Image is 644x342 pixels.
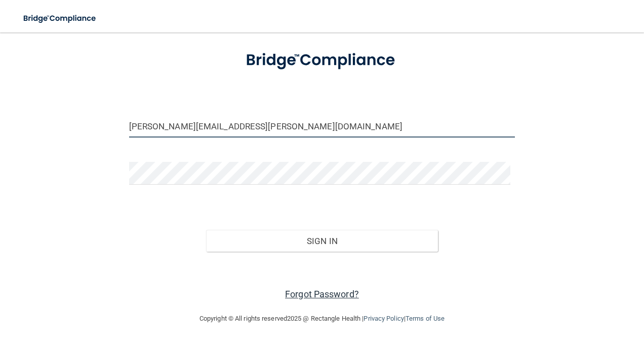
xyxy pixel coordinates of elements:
[129,115,515,138] input: Email
[364,315,404,322] a: Privacy Policy
[229,40,415,81] img: bridge_compliance_login_screen.278c3ca4.svg
[593,272,632,311] iframe: Drift Widget Chat Controller
[137,302,507,335] div: Copyright © All rights reserved 2025 @ Rectangle Health | |
[206,230,438,252] button: Sign In
[406,315,445,322] a: Terms of Use
[285,289,359,299] a: Forgot Password?
[15,8,105,29] img: bridge_compliance_login_screen.278c3ca4.svg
